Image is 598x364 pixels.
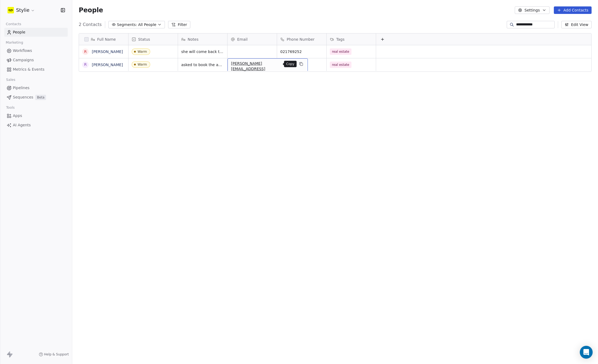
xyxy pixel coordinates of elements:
[4,111,68,120] a: Apps
[4,84,68,92] a: Pipelines
[280,49,323,54] span: 021769252
[84,62,87,67] div: R
[138,22,156,28] span: All People
[286,62,294,66] p: Copy
[237,37,248,42] span: Email
[4,46,68,55] a: Workflows
[178,33,227,45] div: Notes
[4,104,17,112] span: Tools
[128,45,592,341] div: grid
[128,33,178,45] div: Status
[336,37,345,42] span: Tags
[79,6,103,14] span: People
[117,22,137,28] span: Segments:
[330,48,351,55] span: real estate
[580,346,593,359] div: Open Intercom Messenger
[79,21,102,28] span: 2 Contacts
[97,37,116,42] span: Full Name
[13,67,44,72] span: Metrics & Events
[35,95,46,100] span: Beta
[138,37,150,42] span: Status
[84,49,87,55] div: R
[39,352,69,357] a: Help & Support
[79,33,128,45] div: Full Name
[13,29,25,35] span: People
[79,45,128,341] div: grid
[6,6,36,15] button: Stylie
[13,48,32,54] span: Workflows
[277,33,326,45] div: Phone Number
[4,93,68,102] a: SequencesBeta
[181,49,224,54] span: she will come back to us.hired the caller and maybe will be interested .so check on her [DATE]
[561,21,592,28] button: Edit View
[13,122,31,128] span: AI Agents
[3,20,24,28] span: Contacts
[228,33,277,45] div: Email
[287,37,315,42] span: Phone Number
[44,352,69,357] span: Help & Support
[4,65,68,74] a: Metrics & Events
[188,37,198,42] span: Notes
[13,94,33,100] span: Sequences
[13,113,22,119] span: Apps
[92,50,123,54] a: [PERSON_NAME]
[3,39,25,47] span: Marketing
[515,6,549,14] button: Settings
[138,50,147,54] div: Warm
[4,76,18,84] span: Sales
[16,7,29,14] span: Stylie
[138,63,147,66] div: Warm
[181,62,224,67] span: asked to book the appointment, did not answer.sent the invite
[330,62,351,68] span: real estate
[13,57,34,63] span: Campaigns
[4,56,68,65] a: Campaigns
[231,61,295,77] span: [PERSON_NAME][EMAIL_ADDRESS][PERSON_NAME][DOMAIN_NAME]
[4,121,68,130] a: AI Agents
[7,7,14,13] img: stylie-square-yellow.svg
[4,28,68,37] a: People
[92,63,123,67] a: [PERSON_NAME]
[168,21,190,28] button: Filter
[13,85,29,91] span: Pipelines
[554,6,592,14] button: Add Contacts
[327,33,376,45] div: Tags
